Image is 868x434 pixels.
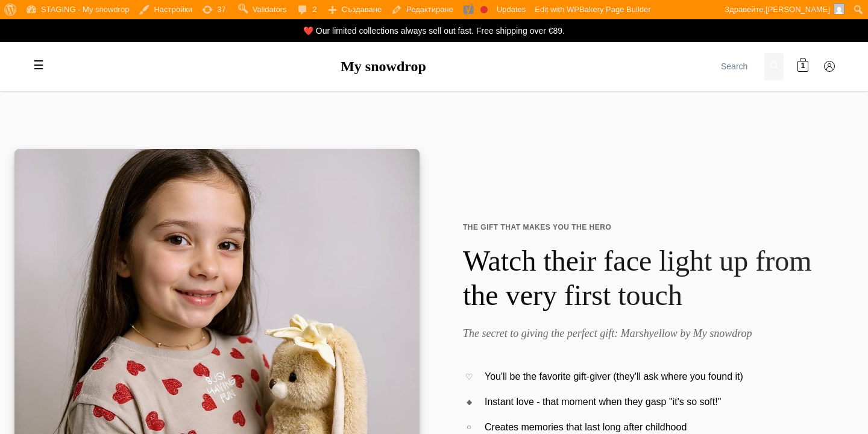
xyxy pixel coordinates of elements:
[766,5,830,14] span: [PERSON_NAME]
[463,327,839,341] h2: The secret to giving the perfect gift: Marshyellow by My snowdrop
[480,6,488,13] div: Focus keyphrase not set
[27,54,51,78] label: Toggle mobile menu
[791,55,815,79] a: 1
[463,222,839,233] span: THE GIFT THAT MAKES YOU THE HERO
[463,244,839,313] h1: Watch their face light up from the very first touch
[801,61,805,72] span: 1
[716,53,764,80] input: Search
[485,394,721,410] span: Instant love - that moment when they gasp "it's so soft!"
[341,58,426,74] a: My snowdrop
[485,369,743,385] span: You'll be the favorite gift-giver (they'll ask where you found it)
